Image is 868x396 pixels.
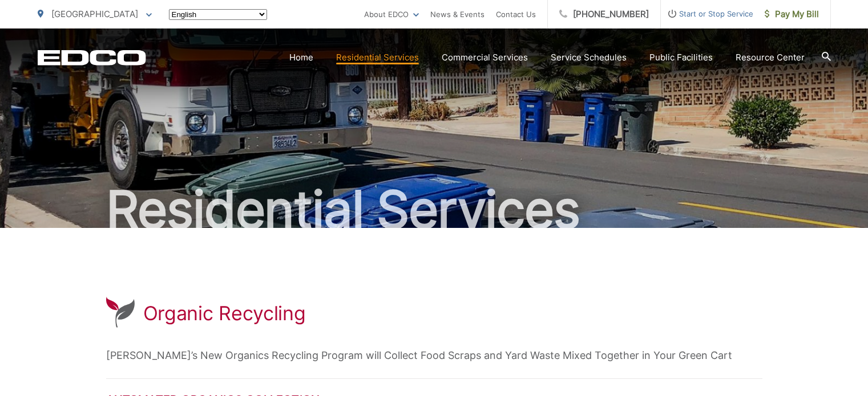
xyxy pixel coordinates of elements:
[551,51,627,64] a: Service Schedules
[38,50,146,66] a: EDCD logo. Return to the homepage.
[143,302,306,325] h1: Organic Recycling
[106,347,762,364] p: [PERSON_NAME]’s New Organics Recycling Program will Collect Food Scraps and Yard Waste Mixed Toge...
[289,51,313,64] a: Home
[336,51,419,64] a: Residential Services
[364,7,419,21] a: About EDCO
[765,7,819,21] span: Pay My Bill
[51,9,138,19] span: [GEOGRAPHIC_DATA]
[736,51,805,64] a: Resource Center
[496,7,536,21] a: Contact Us
[38,181,831,238] h2: Residential Services
[430,7,485,21] a: News & Events
[169,9,267,20] select: Select a language
[649,51,713,64] a: Public Facilities
[442,51,528,64] a: Commercial Services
